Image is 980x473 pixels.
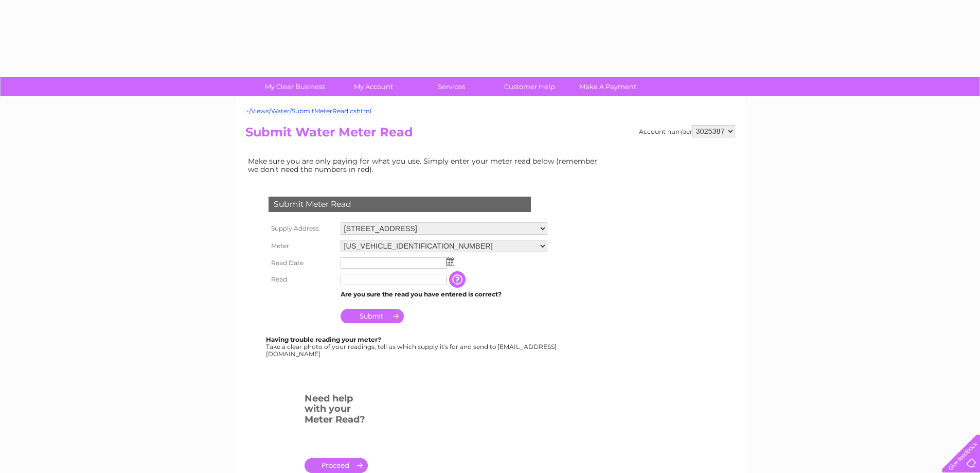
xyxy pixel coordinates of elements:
td: Make sure you are only paying for what you use. Simply enter your meter read below (remember we d... [245,154,605,176]
th: Read [266,271,338,288]
a: Services [409,77,494,96]
a: My Clear Business [253,77,337,96]
a: My Account [331,77,416,96]
h2: Submit Water Meter Read [245,125,735,145]
a: ~/Views/Water/SubmitMeterRead.cshtml [245,107,371,115]
div: Account number [639,125,735,137]
b: Having trouble reading your meter? [266,336,381,343]
input: Information [449,271,468,288]
th: Supply Address [266,220,338,237]
td: Are you sure the read you have entered is correct? [338,288,550,301]
div: Submit Meter Read [269,197,531,212]
img: ... [447,257,454,266]
th: Read Date [266,255,338,271]
input: Submit [341,309,404,323]
a: Make A Payment [565,77,650,96]
th: Meter [266,237,338,255]
a: Customer Help [487,77,572,96]
h3: Need help with your Meter Read? [305,391,368,430]
div: Take a clear photo of your readings, tell us which supply it's for and send to [EMAIL_ADDRESS][DO... [266,336,558,357]
a: . [305,458,368,473]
